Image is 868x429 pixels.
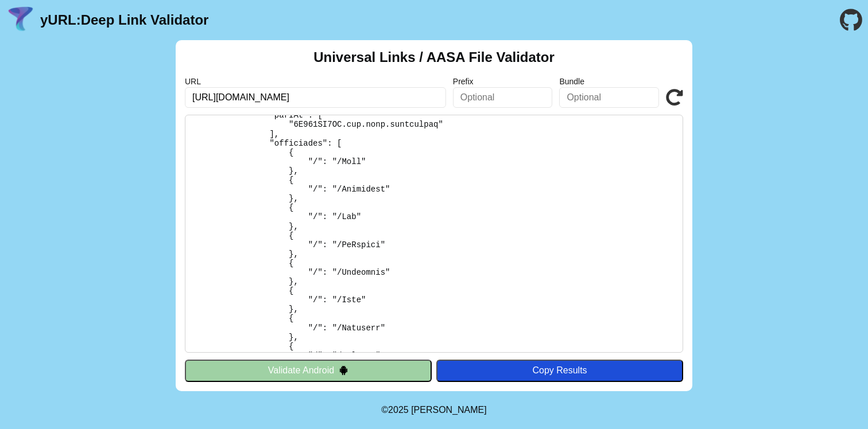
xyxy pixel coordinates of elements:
label: Bundle [559,77,659,86]
img: yURL Logo [6,5,36,35]
h2: Universal Links / AASA File Validator [313,49,555,65]
input: Required [185,87,446,108]
span: 2025 [388,405,409,415]
label: URL [185,77,446,86]
label: Prefix [453,77,553,86]
a: yURL:Deep Link Validator [40,12,208,28]
button: Validate Android [185,360,432,381]
a: Michael Ibragimchayev's Personal Site [411,405,487,415]
input: Optional [453,87,553,108]
button: Copy Results [436,360,683,381]
img: droidIcon.svg [339,365,348,375]
pre: Lorem ipsu do: sitam://consecte-adi.elitsedd.eius.tempo/.inci-utlab/etdol-mag-aliq-enimadminim Ve... [185,115,683,353]
footer: © [381,391,486,429]
input: Optional [559,87,659,108]
div: Copy Results [442,365,677,376]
